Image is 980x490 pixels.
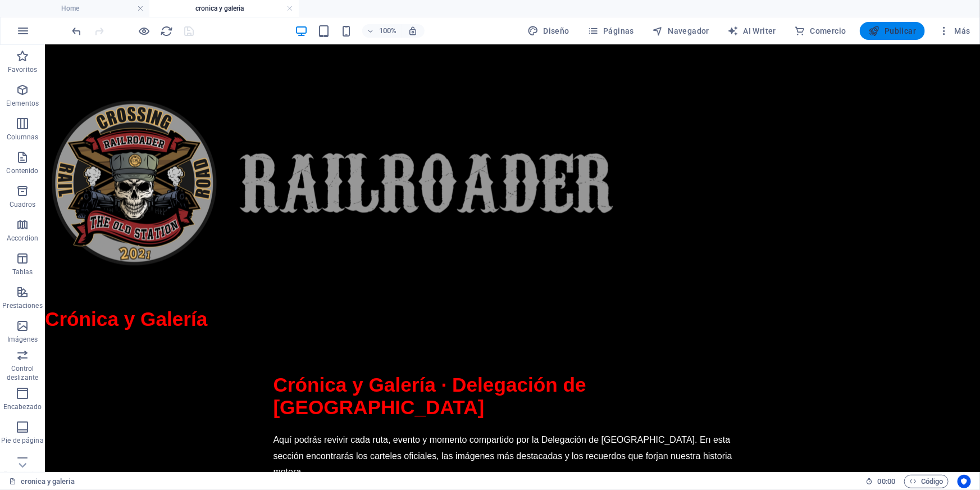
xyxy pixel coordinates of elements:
span: Diseño [527,25,569,37]
i: Deshacer: Cambiar imágenes de la galería (Ctrl+Z) [71,25,84,38]
h4: cronica y galeria [149,2,299,15]
button: Publicar [860,22,926,40]
h6: 100% [379,24,397,38]
button: reload [160,24,174,38]
a: Haz clic para cancelar la selección y doble clic para abrir páginas [9,475,75,488]
i: Al redimensionar, ajustar el nivel de zoom automáticamente para ajustarse al dispositivo elegido. [408,26,418,36]
p: Favoritos [8,65,37,74]
div: Diseño (Ctrl+Alt+Y) [523,22,574,40]
button: Usercentrics [958,475,971,488]
button: Más [934,22,975,40]
span: Navegador [652,25,709,37]
h6: Tiempo de la sesión [866,475,896,488]
i: Volver a cargar página [161,25,174,38]
span: AI Writer [727,25,776,37]
button: undo [70,24,84,38]
span: 00 00 [878,475,895,488]
span: Más [938,25,970,37]
span: Comercio [794,25,846,37]
button: Comercio [790,22,851,40]
button: 100% [362,24,402,38]
button: Código [904,475,949,488]
button: Navegador [648,22,714,40]
button: Páginas [583,22,639,40]
p: Encabezado [3,402,42,411]
span: Páginas [587,25,634,37]
p: Pie de página [1,436,43,445]
p: Cuadros [10,200,36,209]
span: Publicar [869,25,917,37]
p: Contenido [6,166,38,175]
p: Elementos [6,99,39,108]
p: Imágenes [7,335,38,344]
p: Prestaciones [2,301,42,310]
p: Columnas [7,133,39,142]
span: : [886,477,887,486]
p: Accordion [7,234,38,243]
button: Diseño [523,22,574,40]
span: Código [909,475,943,488]
p: Tablas [12,267,33,276]
button: AI Writer [723,22,781,40]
